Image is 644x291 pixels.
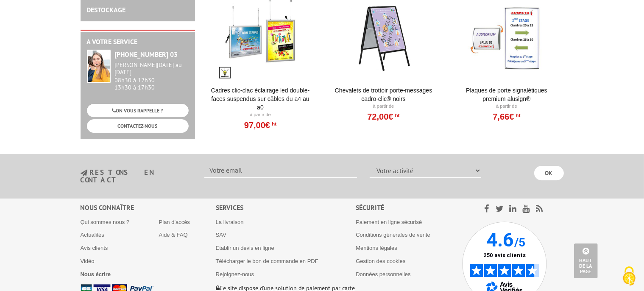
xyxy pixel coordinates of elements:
sup: HT [514,112,520,118]
img: newsletter.jpg [81,169,87,176]
sup: HT [270,121,276,127]
a: Etablir un devis en ligne [216,245,274,251]
strong: [PHONE_NUMBER] 03 [115,50,178,59]
p: À partir de [331,103,436,110]
button: Cookies (fenêtre modale) [614,262,644,291]
div: [PERSON_NAME][DATE] au [DATE] [115,62,189,76]
a: SAV [216,232,226,238]
a: Avis clients [81,245,108,251]
a: Gestion des cookies [356,258,405,264]
img: widget-service.jpg [87,50,111,83]
a: ON VOUS RAPPELLE ? [87,104,189,117]
a: Vidéo [81,258,95,264]
div: Sécurité [356,203,462,213]
a: Plan d'accès [159,219,190,225]
a: 7,66€HT [493,114,520,119]
a: Haut de la page [574,243,598,278]
a: Plaques de porte signalétiques Premium AluSign® [454,86,559,103]
a: Paiement en ligne sécurisé [356,219,422,225]
a: Télécharger le bon de commande en PDF [216,258,318,264]
div: Nous connaître [81,203,216,213]
a: Données personnelles [356,271,410,277]
a: La livraison [216,219,244,225]
a: Aide & FAQ [159,232,188,238]
a: Nous écrire [81,271,111,277]
a: 72,00€HT [367,114,399,119]
h3: restons en contact [81,169,192,184]
img: Cookies (fenêtre modale) [619,266,640,287]
sup: HT [393,112,400,118]
h2: A votre service [87,38,189,46]
a: Conditions générales de vente [356,232,430,238]
a: Qui sommes nous ? [81,219,130,225]
a: Rejoignez-nous [216,271,254,277]
p: À partir de [454,103,559,110]
p: À partir de [208,112,313,118]
a: Chevalets de trottoir porte-messages Cadro-Clic® Noirs [331,86,436,103]
input: OK [534,166,564,180]
a: Mentions légales [356,245,397,251]
a: Cadres clic-clac éclairage LED double-faces suspendus sur câbles du A4 au A0 [208,86,313,112]
input: Votre email [204,163,357,178]
a: Actualités [81,232,104,238]
a: 97,00€HT [244,123,276,128]
a: CONTACTEZ-NOUS [87,119,189,132]
div: Services [216,203,356,213]
div: 08h30 à 12h30 13h30 à 17h30 [115,62,189,91]
a: DESTOCKAGE [87,6,126,14]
